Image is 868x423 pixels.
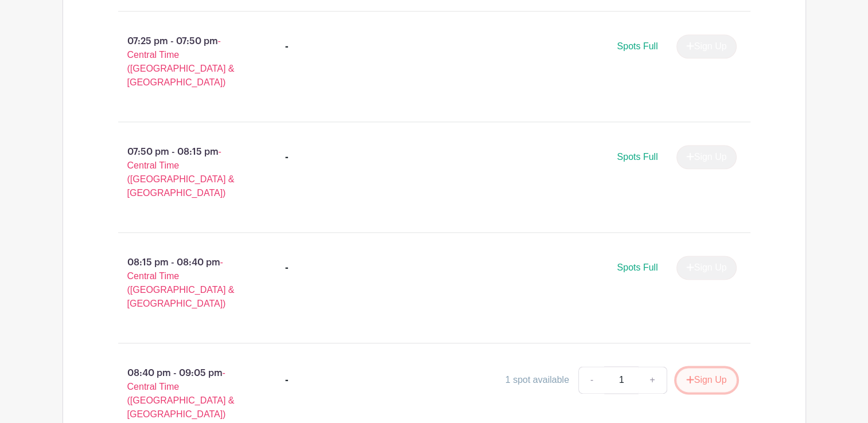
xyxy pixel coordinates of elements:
span: - Central Time ([GEOGRAPHIC_DATA] & [GEOGRAPHIC_DATA]) [127,36,235,87]
span: - Central Time ([GEOGRAPHIC_DATA] & [GEOGRAPHIC_DATA]) [127,147,235,198]
div: - [285,261,289,275]
span: Spots Full [617,263,657,272]
button: Sign Up [676,368,737,392]
p: 08:15 pm - 08:40 pm [100,251,267,315]
div: - [285,40,289,53]
div: - [285,373,289,387]
span: - Central Time ([GEOGRAPHIC_DATA] & [GEOGRAPHIC_DATA]) [127,368,235,419]
span: - Central Time ([GEOGRAPHIC_DATA] & [GEOGRAPHIC_DATA]) [127,257,235,308]
a: - [578,366,605,394]
p: 07:50 pm - 08:15 pm [100,140,267,205]
p: 07:25 pm - 07:50 pm [100,30,267,94]
div: 1 spot available [505,373,569,387]
div: - [285,150,289,164]
span: Spots Full [617,152,657,162]
a: + [638,366,667,394]
span: Spots Full [617,41,657,51]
